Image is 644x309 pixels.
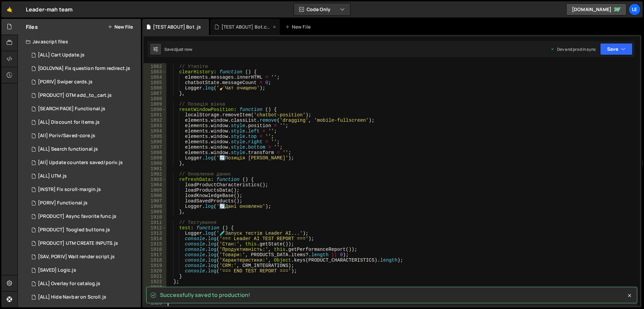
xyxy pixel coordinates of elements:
[144,118,166,123] div: 1892
[144,301,166,306] div: 1926
[144,107,166,112] div: 1890
[144,102,166,107] div: 1889
[26,89,141,102] div: 16298/46885.js
[144,274,166,279] div: 1921
[144,150,166,155] div: 1898
[144,231,166,236] div: 1913
[144,75,166,80] div: 1884
[38,79,93,85] div: [PORIV] Swiper cards.js
[38,173,67,179] div: [ALL] UTM.js
[144,258,166,263] div: 1918
[26,156,141,169] div: 16298/45502.js
[144,284,166,290] div: 1923
[144,279,166,284] div: 1922
[26,291,141,304] div: 16298/44402.js
[38,106,105,112] div: [SEARCH PAGE] Functional.js
[38,133,95,139] div: [All] Poriv/Saved-core.js
[144,236,166,241] div: 1914
[144,123,166,128] div: 1893
[144,182,166,188] div: 1904
[38,92,112,99] div: [PRODUCT] GTM add_to_cart.js
[221,24,272,30] div: [TEST ABOUT] Bot.css
[38,187,101,193] div: [INSTR] Fix scroll-margin.js
[144,268,166,274] div: 1920
[144,177,166,182] div: 1903
[144,80,166,85] div: 1885
[144,198,166,204] div: 1907
[144,252,166,258] div: 1917
[144,112,166,118] div: 1891
[160,291,250,299] span: Successfully saved to production!
[144,145,166,150] div: 1897
[26,169,141,183] div: 16298/45324.js
[26,277,141,291] div: 16298/45111.js
[26,196,141,210] div: 16298/45506.js
[108,24,133,30] button: New File
[26,102,141,116] div: 16298/46356.js
[144,241,166,247] div: 1915
[38,281,100,287] div: [ALL] Overlay for catalog.js
[26,23,38,31] h2: Files
[144,188,166,193] div: 1905
[164,46,192,52] div: Saved
[144,161,166,166] div: 1900
[144,139,166,145] div: 1896
[38,267,76,273] div: [SAVED] Logic.js
[144,220,166,225] div: 1911
[38,254,115,260] div: [SAV, PORIV] Wait render script.js
[26,223,141,237] div: 16298/45504.js
[144,96,166,102] div: 1888
[38,52,85,58] div: [ALL] Cart Update.js
[144,209,166,215] div: 1909
[144,263,166,268] div: 1919
[38,214,116,220] div: [PRODUCT] Async favorite func.js
[566,3,627,15] a: [DOMAIN_NAME]
[144,290,166,295] div: 1924
[38,66,130,72] div: [GOLOVNA] Fix question form redirect.js
[144,247,166,252] div: 1916
[38,227,110,233] div: [PRODUCT] Toogled buttons.js
[26,129,141,143] div: 16298/45501.js
[26,237,141,250] div: 16298/45326.js
[144,166,166,171] div: 1901
[600,43,633,55] button: Save
[26,62,143,75] div: 16298/46371.js
[26,264,141,277] div: 16298/45575.js
[144,128,166,134] div: 1894
[550,46,596,52] div: Dev and prod in sync
[144,155,166,161] div: 1899
[285,24,313,30] div: New File
[38,160,123,166] div: [All] Update counters saved/poriv.js
[26,210,141,223] div: 16298/45626.js
[26,116,141,129] div: 16298/45418.js
[144,171,166,177] div: 1902
[38,294,106,300] div: [ALL] Hide Navbar on Scroll.js
[144,85,166,91] div: 1886
[26,75,141,89] div: 16298/47573.js
[144,64,166,69] div: 1882
[629,3,641,15] a: Le
[26,143,141,156] div: 16298/46290.js
[38,119,100,125] div: [ALL] Discount for items.js
[26,5,72,13] div: Leader-mah team
[38,240,118,246] div: [PRODUCT] UTM CREATE INPUTS.js
[1,1,18,17] a: 🤙
[294,3,350,15] button: Code Only
[144,204,166,209] div: 1908
[144,134,166,139] div: 1895
[153,24,201,30] div: [TEST ABOUT] Bot .js
[176,46,192,52] div: just now
[38,146,98,152] div: [ALL] Search functional.js
[38,200,88,206] div: [PORIV] Functional.js
[26,183,141,196] div: 16298/46217.js
[144,295,166,301] div: 1925
[18,35,141,48] div: Javascript files
[144,215,166,220] div: 1910
[144,193,166,198] div: 1906
[144,225,166,231] div: 1912
[144,91,166,96] div: 1887
[26,250,141,264] div: 16298/45691.js
[144,69,166,75] div: 1883
[26,48,141,62] div: 16298/44467.js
